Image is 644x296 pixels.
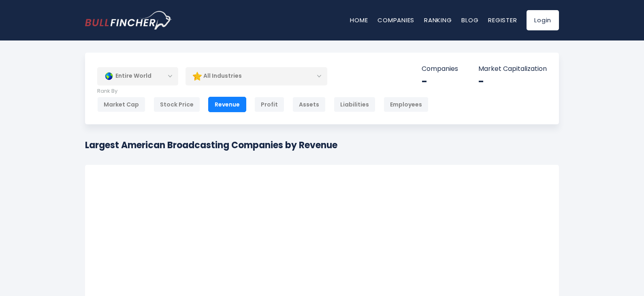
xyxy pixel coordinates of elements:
div: Assets [292,97,326,112]
div: Employees [384,97,429,112]
div: - [478,75,547,88]
p: Companies [422,65,458,73]
div: All Industries [186,67,327,85]
a: Login [527,10,559,30]
div: Stock Price [154,97,200,112]
h1: Largest American Broadcasting Companies by Revenue [85,138,337,152]
div: Market Cap [97,97,145,112]
a: Blog [461,16,478,24]
div: - [422,75,458,88]
p: Rank By [97,88,429,95]
div: Profit [254,97,284,112]
div: Entire World [97,67,178,85]
a: Home [350,16,368,24]
div: Revenue [208,97,246,112]
p: Market Capitalization [478,65,547,73]
a: Companies [377,16,414,24]
div: Liabilities [334,97,375,112]
a: Go to homepage [85,11,172,30]
a: Ranking [424,16,452,24]
img: bullfincher logo [85,11,172,30]
a: Register [488,16,517,24]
